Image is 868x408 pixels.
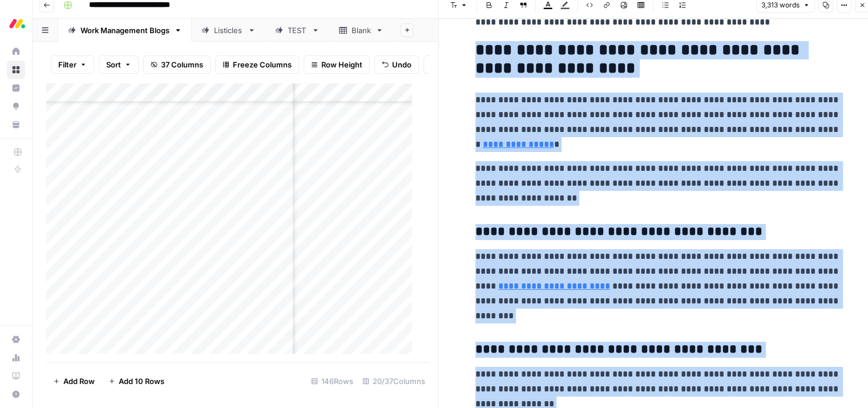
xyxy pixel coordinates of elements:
button: Add 10 Rows [102,372,171,390]
a: TEST [265,19,329,42]
button: Add Row [46,372,102,390]
a: Listicles [192,19,265,42]
button: Undo [374,55,419,74]
img: Monday.com Logo [7,13,27,34]
div: TEST [288,25,307,36]
a: Insights [7,79,25,97]
div: Listicles [214,25,243,36]
a: Home [7,42,25,61]
a: Browse [7,61,25,79]
div: 146 Rows [306,372,358,390]
button: Workspace: Monday.com [7,9,25,38]
span: Filter [58,59,76,70]
a: Learning Hub [7,367,25,385]
span: Undo [392,59,411,70]
a: Opportunities [7,97,25,115]
span: 37 Columns [161,59,203,70]
button: Sort [99,55,139,74]
a: Your Data [7,115,25,134]
div: 20/37 Columns [358,372,430,390]
div: Work Management Blogs [80,25,169,36]
span: Sort [106,59,121,70]
span: Row Height [321,59,362,70]
a: Blank [329,19,393,42]
span: Add 10 Rows [119,375,164,387]
div: Blank [352,25,371,36]
a: Usage [7,349,25,367]
span: Freeze Columns [233,59,292,70]
button: Freeze Columns [215,55,299,74]
span: Add Row [63,375,95,387]
a: Settings [7,330,25,349]
a: Work Management Blogs [58,19,192,42]
button: Filter [51,55,94,74]
button: Row Height [304,55,370,74]
button: 37 Columns [143,55,211,74]
button: Help + Support [7,385,25,403]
